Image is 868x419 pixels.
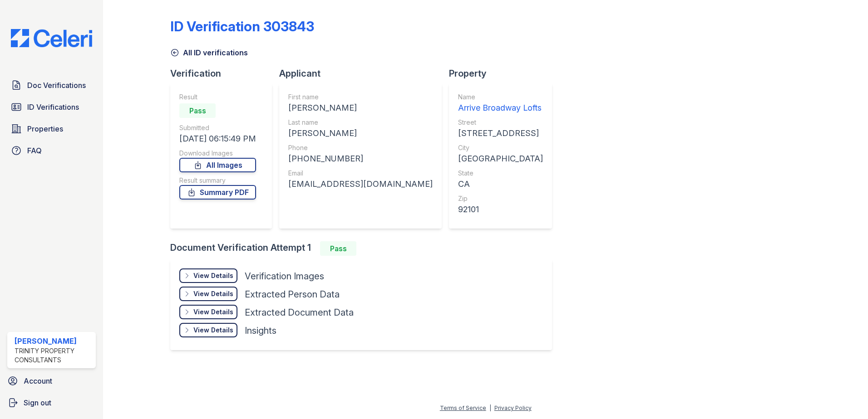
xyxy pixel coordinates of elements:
div: Street [458,118,543,127]
div: City [458,143,543,152]
img: CE_Logo_Blue-a8612792a0a2168367f1c8372b55b34899dd931a85d93a1a3d3e32e68fde9ad4.png [4,29,99,47]
a: Terms of Service [440,404,486,411]
div: ID Verification 303843 [170,18,314,34]
div: Arrive Broadway Lofts [458,102,543,114]
div: View Details [193,326,233,335]
span: ID Verifications [27,102,79,112]
div: Trinity Property Consultants [15,346,92,365]
div: Last name [288,118,433,127]
div: Pass [179,103,216,118]
div: Name [458,93,543,102]
a: Privacy Policy [494,404,532,411]
div: [PHONE_NUMBER] [288,152,433,165]
div: Result summary [179,176,256,185]
span: Account [24,375,52,386]
div: First name [288,93,433,102]
span: Doc Verifications [27,80,86,91]
div: [PERSON_NAME] [288,127,433,140]
div: [GEOGRAPHIC_DATA] [458,152,543,165]
div: [STREET_ADDRESS] [458,127,543,140]
div: | [489,404,491,411]
a: Summary PDF [179,185,256,200]
div: Pass [320,241,356,256]
div: Extracted Person Data [245,288,340,301]
div: [PERSON_NAME] [15,336,92,346]
div: Property [449,67,559,80]
div: View Details [193,271,233,280]
div: [EMAIL_ADDRESS][DOMAIN_NAME] [288,178,433,190]
span: Properties [27,123,63,134]
div: Applicant [279,67,449,80]
div: Result [179,93,256,102]
a: Sign out [4,394,99,412]
div: State [458,169,543,178]
div: [PERSON_NAME] [288,102,433,114]
div: View Details [193,289,233,298]
div: Extracted Document Data [245,306,354,319]
span: Sign out [24,397,51,408]
div: CA [458,178,543,190]
a: All ID verifications [170,47,248,58]
a: Account [4,372,99,390]
div: Verification [170,67,279,80]
div: [DATE] 06:15:49 PM [179,132,256,145]
div: Document Verification Attempt 1 [170,241,559,256]
a: ID Verifications [7,98,96,116]
div: Zip [458,194,543,203]
a: All Images [179,158,256,172]
div: Verification Images [245,270,324,283]
a: Doc Verifications [7,76,96,94]
div: View Details [193,307,233,317]
div: Submitted [179,123,256,132]
a: FAQ [7,141,96,160]
span: FAQ [27,145,42,156]
div: Email [288,169,433,178]
a: Name Arrive Broadway Lofts [458,93,543,114]
div: 92101 [458,203,543,216]
a: Properties [7,120,96,138]
div: Download Images [179,149,256,158]
div: Phone [288,143,433,152]
div: Insights [245,324,276,337]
